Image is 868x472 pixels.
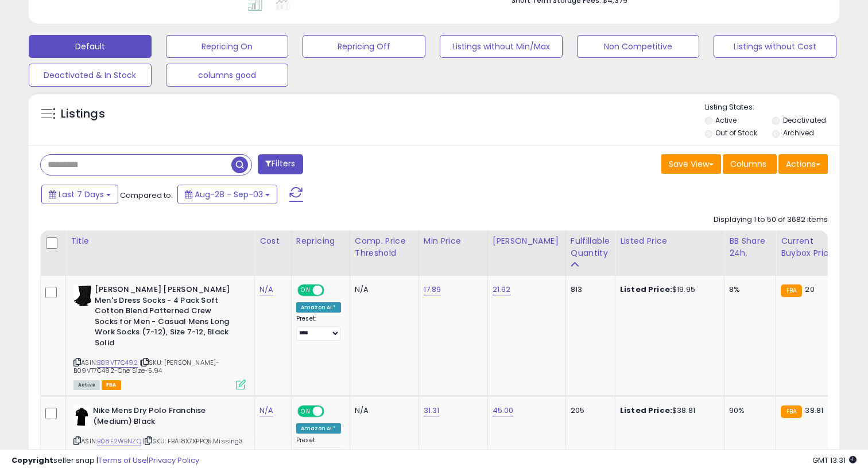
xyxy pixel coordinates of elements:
b: Listed Price: [620,284,672,295]
button: Actions [778,154,828,174]
button: Deactivated & In Stock [29,64,152,87]
a: N/A [259,284,273,295]
div: 90% [729,405,767,416]
div: Preset: [296,436,341,462]
div: Current Buybox Price [781,235,840,259]
small: FBA [781,405,802,418]
span: 2025-09-11 13:31 GMT [812,455,857,466]
span: | SKU: [PERSON_NAME]-B09VT7C492-One Size-5.94 [73,358,219,375]
div: N/A [355,284,410,295]
p: Listing States: [705,102,840,113]
button: Aug-28 - Sep-03 [177,185,277,204]
div: [PERSON_NAME] [493,235,561,247]
span: | SKU: FBA18X7XPPQ5.Missing3 [143,436,243,446]
span: Aug-28 - Sep-03 [195,189,263,200]
img: 21U79sGN90L._SL40_.jpg [73,405,90,428]
strong: Copyright [11,455,53,466]
button: Filters [258,154,303,174]
button: Listings without Min/Max [440,35,563,58]
div: Title [71,235,250,247]
label: Active [715,115,737,125]
div: $19.95 [620,284,715,295]
div: 813 [571,284,606,295]
span: Last 7 Days [59,189,104,200]
button: columns good [166,64,289,87]
div: BB Share 24h. [729,235,771,259]
a: 31.31 [424,405,440,416]
button: Columns [723,154,777,174]
button: Default [29,35,152,58]
span: Compared to: [120,190,173,201]
a: B08F2WBNZQ [97,436,141,446]
a: Terms of Use [98,455,147,466]
div: ASIN: [73,284,246,388]
div: 205 [571,405,606,416]
div: Preset: [296,315,341,341]
button: Repricing On [166,35,289,58]
div: Repricing [296,235,345,247]
b: Listed Price: [620,405,672,416]
b: Nike Mens Dry Polo Franchise (Medium) Black [93,405,232,430]
button: Repricing Off [303,35,425,58]
div: Amazon AI * [296,423,341,434]
div: 8% [729,284,767,295]
span: All listings currently available for purchase on Amazon [73,380,100,390]
b: [PERSON_NAME] [PERSON_NAME] Men's Dress Socks - 4 Pack Soft Cotton Blend Patterned Crew Socks for... [95,284,234,351]
a: 21.92 [493,284,511,295]
div: $38.81 [620,405,715,416]
img: 31vSvFdEMYL._SL40_.jpg [73,284,92,307]
a: B09VT7C492 [97,358,138,368]
a: 17.89 [424,284,441,295]
span: ON [299,407,313,416]
div: Displaying 1 to 50 of 3682 items [714,214,828,225]
div: Fulfillable Quantity [571,235,610,259]
span: OFF [323,407,341,416]
a: Privacy Policy [149,455,199,466]
span: Columns [730,158,766,170]
label: Deactivated [783,115,826,125]
button: Last 7 Days [41,185,118,204]
label: Out of Stock [715,128,757,138]
h5: Listings [61,106,105,122]
a: 45.00 [493,405,514,416]
a: N/A [259,405,273,416]
span: 20 [805,284,814,295]
button: Listings without Cost [714,35,836,58]
span: OFF [323,286,341,295]
span: 38.81 [805,405,823,416]
div: Cost [259,235,286,247]
label: Archived [783,128,814,138]
div: N/A [355,405,410,416]
div: seller snap | | [11,455,199,466]
div: Min Price [424,235,483,247]
span: ON [299,286,313,295]
div: Amazon AI * [296,302,341,313]
small: FBA [781,284,802,297]
div: Comp. Price Threshold [355,235,414,259]
button: Non Competitive [577,35,700,58]
span: FBA [102,380,121,390]
div: Listed Price [620,235,719,247]
button: Save View [661,154,721,174]
div: ASIN: [73,405,246,459]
